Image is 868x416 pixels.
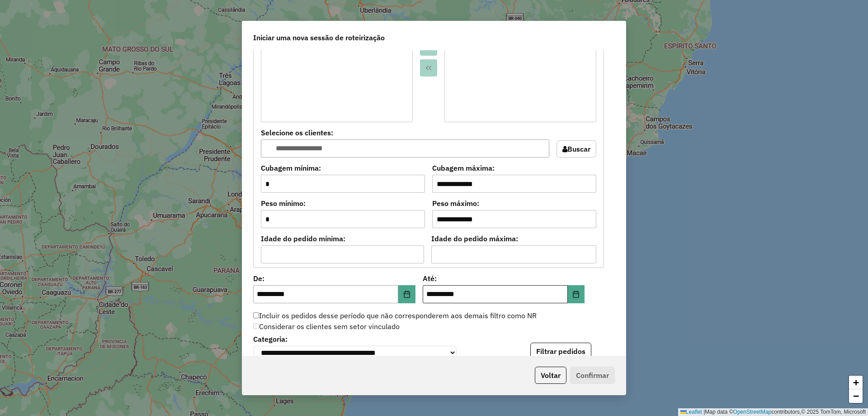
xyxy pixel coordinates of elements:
label: Incluir os pedidos desse período que não corresponderem aos demais filtro como NR [253,310,537,321]
label: Selecione os clientes: [261,127,549,138]
label: Até: [423,273,585,284]
input: Incluir os pedidos desse período que não corresponderem aos demais filtro como NR [253,312,259,318]
button: Choose Date [568,285,585,303]
label: De: [253,273,415,284]
button: Buscar [557,140,596,158]
label: Idade do pedido máxima: [431,233,597,244]
label: Cubagem máxima: [432,163,596,173]
button: Filtrar pedidos [530,343,591,360]
a: Zoom in [849,376,863,389]
label: Considerar os clientes sem setor vinculado [253,321,400,332]
button: Voltar [535,367,566,384]
span: − [853,390,859,402]
input: Considerar os clientes sem setor vinculado [253,323,259,329]
label: Peso mínimo: [261,198,425,209]
span: Iniciar uma nova sessão de roteirização [253,32,385,43]
span: + [853,377,859,388]
label: Cubagem mínima: [261,163,425,173]
div: Map data © contributors,© 2025 TomTom, Microsoft [678,408,868,416]
span: | [703,409,705,415]
button: Choose Date [398,285,415,303]
label: Categoria: [253,334,457,344]
a: Leaflet [680,409,702,415]
label: Peso máximo: [432,198,596,209]
label: Idade do pedido mínima: [261,233,424,244]
a: OpenStreetMap [733,409,772,415]
a: Zoom out [849,389,863,403]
